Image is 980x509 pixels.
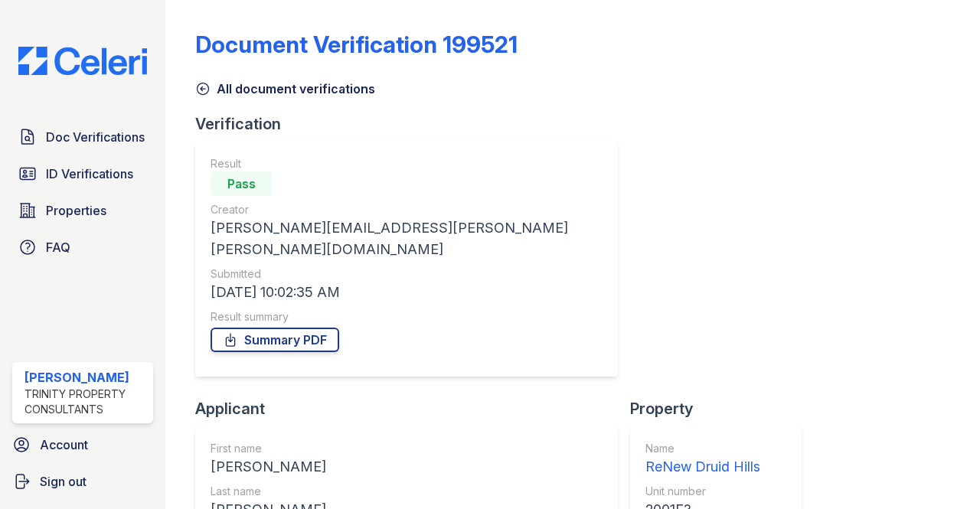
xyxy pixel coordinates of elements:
div: ReNew Druid Hills [645,456,760,478]
a: Doc Verifications [12,122,153,152]
a: Account [6,429,159,460]
div: Document Verification 199521 [195,31,518,58]
div: Creator [211,202,603,217]
div: Pass [211,171,272,196]
span: Properties [46,201,106,220]
div: Unit number [645,484,760,499]
div: Submitted [211,266,603,282]
div: Verification [195,113,630,135]
div: First name [211,441,603,456]
div: Trinity Property Consultants [24,387,147,417]
div: Result [211,156,603,171]
div: [DATE] 10:02:35 AM [211,282,603,303]
a: All document verifications [195,80,375,98]
div: Result summary [211,309,603,325]
span: Sign out [40,472,87,491]
div: Applicant [195,398,630,419]
a: Sign out [6,466,159,497]
div: [PERSON_NAME] [24,368,147,387]
div: Property [630,398,814,419]
a: FAQ [12,232,153,263]
a: Name ReNew Druid Hills [645,441,760,478]
span: FAQ [46,238,70,256]
div: [PERSON_NAME] [211,456,603,478]
a: Properties [12,195,153,226]
img: CE_Logo_Blue-a8612792a0a2168367f1c8372b55b34899dd931a85d93a1a3d3e32e68fde9ad4.png [6,47,159,76]
a: Summary PDF [211,328,339,352]
a: ID Verifications [12,158,153,189]
div: Last name [211,484,603,499]
span: Account [40,436,88,454]
span: ID Verifications [46,165,133,183]
div: Name [645,441,760,456]
span: Doc Verifications [46,128,145,146]
div: [PERSON_NAME][EMAIL_ADDRESS][PERSON_NAME][PERSON_NAME][DOMAIN_NAME] [211,217,603,260]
